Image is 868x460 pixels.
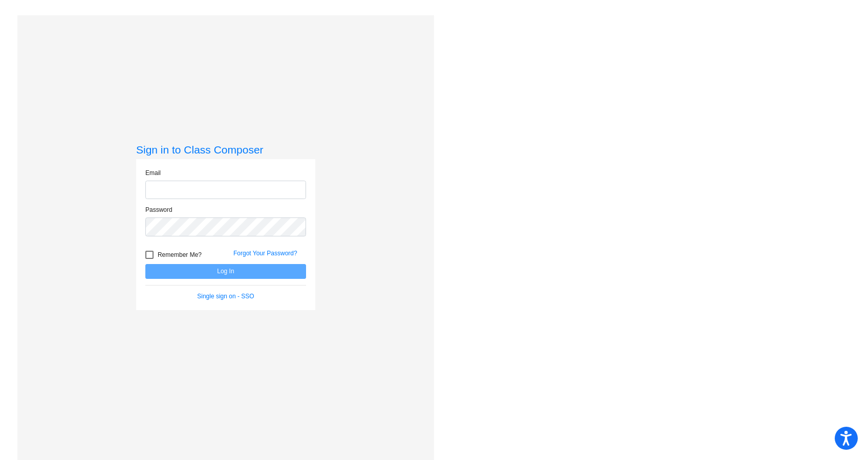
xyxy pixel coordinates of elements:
[145,205,172,214] label: Password
[233,250,297,257] a: Forgot Your Password?
[145,168,161,178] label: Email
[136,143,315,156] h3: Sign in to Class Composer
[197,293,254,300] a: Single sign on - SSO
[158,249,202,261] span: Remember Me?
[145,264,306,279] button: Log In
